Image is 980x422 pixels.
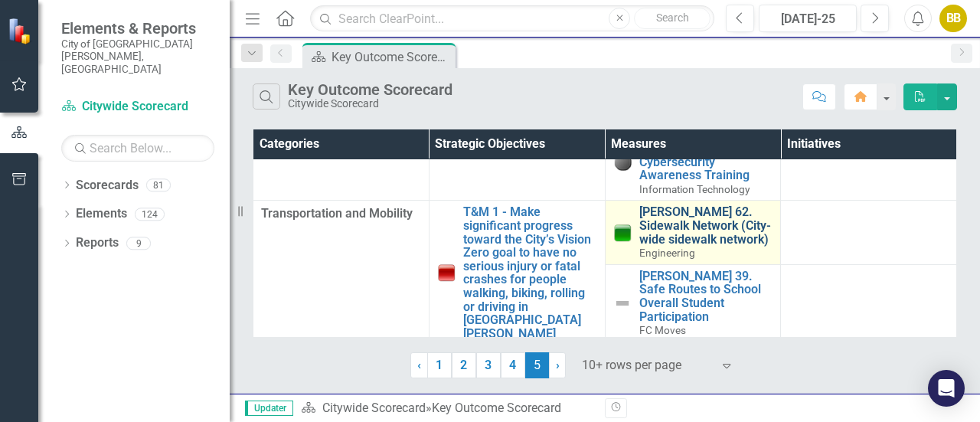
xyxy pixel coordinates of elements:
td: Double-Click to Edit Right Click for Context Menu [605,201,781,264]
a: 3 [476,352,501,378]
div: Key Outcome Scorecard [288,81,452,98]
button: Search [634,8,710,29]
span: Updater [245,401,293,416]
span: Transportation and Mobility [261,205,421,223]
div: Open Intercom Messenger [928,370,965,407]
img: ClearPoint Strategy [8,17,34,44]
div: 124 [135,208,165,221]
div: 9 [126,237,151,250]
a: Scorecards [76,177,139,195]
a: Citywide Scorecard [322,401,426,415]
input: Search ClearPoint... [310,5,714,32]
a: [PERSON_NAME] 62. Sidewalk Network (City-wide sidewalk network) [639,205,773,246]
span: Search [656,11,689,24]
span: 5 [525,352,550,378]
a: Elements [76,205,127,223]
img: Below Plan [437,263,456,282]
span: FC Moves [639,324,686,336]
div: » [301,400,593,417]
a: [PERSON_NAME] 39. Safe Routes to School Overall Student Participation [639,270,773,323]
a: 1 [427,352,452,378]
span: Elements & Reports [61,19,214,38]
div: 81 [146,178,171,191]
div: [DATE]-25 [764,10,851,28]
input: Search Below... [61,135,214,162]
span: Information Technology [639,183,750,195]
a: T&M 1 - Make significant progress toward the City’s Vision Zero goal to have no serious injury or... [463,205,597,340]
button: [DATE]-25 [759,5,857,32]
span: ‹ [417,358,421,372]
div: Key Outcome Scorecard [332,47,452,67]
td: Double-Click to Edit Right Click for Context Menu [605,264,781,342]
button: BB [939,5,967,32]
small: City of [GEOGRAPHIC_DATA][PERSON_NAME], [GEOGRAPHIC_DATA] [61,38,214,75]
div: Key Outcome Scorecard [432,401,561,415]
a: 4 [501,352,525,378]
span: Engineering [639,247,695,259]
img: Not Defined [613,294,632,312]
img: No Information [613,152,632,171]
div: Citywide Scorecard [288,98,452,110]
a: Citywide Scorecard [61,98,214,116]
img: On Target [613,224,632,242]
a: Reports [76,234,119,252]
td: Double-Click to Edit Right Click for Context Menu [605,123,781,201]
a: 2 [452,352,476,378]
span: › [556,358,560,372]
